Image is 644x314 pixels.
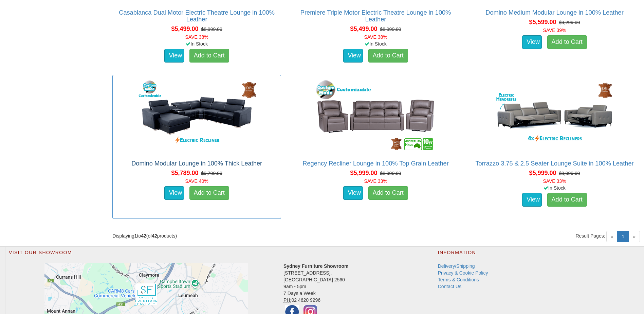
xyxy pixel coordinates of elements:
[283,297,291,303] abbr: Phone
[368,186,408,200] a: Add to Cart
[628,231,640,242] span: »
[300,9,451,23] a: Premiere Triple Motor Electric Theatre Lounge in 100% Leather
[438,263,475,269] a: Delivery/Shipping
[438,277,479,282] a: Terms & Conditions
[559,20,580,25] del: $9,299.00
[438,284,461,289] a: Contact Us
[9,250,421,259] h2: Visit Our Showroom
[350,170,377,176] span: $5,999.00
[368,49,408,63] a: Add to Cart
[364,178,387,184] font: SAVE 33%
[201,171,222,176] del: $9,799.00
[134,233,137,239] strong: 1
[283,263,348,269] strong: Sydney Furniture Showroom
[529,170,556,176] span: $5,999.00
[185,34,208,40] font: SAVE 38%
[302,160,448,167] a: Regency Recliner Lounge in 100% Top Grain Leather
[290,40,461,47] div: In Stock
[547,193,587,207] a: Add to Cart
[522,35,542,49] a: View
[136,78,258,153] img: Domino Modular Lounge in 100% Thick Leather
[315,78,437,153] img: Regency Recliner Lounge in 100% Top Grain Leather
[111,40,282,47] div: In Stock
[164,186,184,200] a: View
[438,270,488,276] a: Privacy & Cookie Policy
[494,78,616,153] img: Torrazzo 3.75 & 2.5 Seater Lounge Suite in 100% Leather
[475,160,633,167] a: Torrazzo 3.75 & 2.5 Seater Lounge Suite in 100% Leather
[185,178,208,184] font: SAVE 40%
[522,193,542,207] a: View
[152,233,157,239] strong: 42
[469,185,640,191] div: In Stock
[543,178,566,184] font: SAVE 33%
[201,27,222,32] del: $8,999.00
[438,250,582,259] h2: Information
[189,186,229,200] a: Add to Cart
[606,231,618,242] span: «
[164,49,184,63] a: View
[171,25,199,32] span: $5,499.00
[617,231,629,242] a: 1
[171,170,199,176] span: $5,789.00
[141,233,146,239] strong: 42
[131,160,262,167] a: Domino Modular Lounge in 100% Thick Leather
[343,49,363,63] a: View
[350,25,377,32] span: $5,499.00
[547,35,587,49] a: Add to Cart
[575,232,605,239] span: Result Pages:
[529,19,556,25] span: $5,599.00
[119,9,275,23] a: Casablanca Dual Motor Electric Theatre Lounge in 100% Leather
[559,171,580,176] del: $8,999.00
[380,27,401,32] del: $8,999.00
[189,49,229,63] a: Add to Cart
[485,9,623,16] a: Domino Medium Modular Lounge in 100% Leather
[380,171,401,176] del: $8,999.00
[364,34,387,40] font: SAVE 38%
[343,186,363,200] a: View
[543,28,566,33] font: SAVE 39%
[107,232,375,239] div: Displaying to (of products)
